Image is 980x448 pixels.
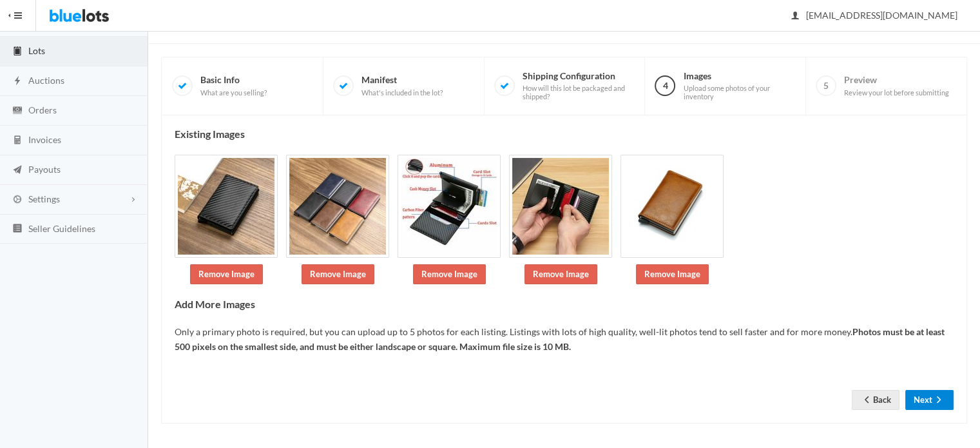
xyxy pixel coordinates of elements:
span: Seller Guidelines [28,223,95,234]
ion-icon: cash [11,105,24,117]
b: Photos must be at least 500 pixels on the smallest side, and must be either landscape or square. ... [175,326,945,352]
a: Remove Image [524,264,597,284]
span: 4 [655,75,675,96]
a: Remove Image [636,264,709,284]
ion-icon: person [789,10,802,23]
span: Shipping Configuration [523,70,635,101]
img: eb80acfb-3510-4f63-a8b0-9abf99529070-1754559865.jpg [509,155,612,258]
ion-icon: flash [11,75,24,88]
span: Payouts [28,164,61,175]
span: Lots [28,45,45,56]
span: Preview [844,74,949,97]
h4: Add More Images [175,298,954,310]
span: Orders [28,104,57,115]
img: aa4f52fa-bb86-4bb8-8460-37b49b95e1be-1754559865.jpg [398,155,501,258]
a: Remove Image [413,264,486,284]
a: Remove Image [190,264,263,284]
span: 5 [816,75,836,96]
img: d5110ffb-9de8-4941-852c-c304981b555d-1754559865.jpg [286,155,389,258]
span: Settings [28,193,60,204]
span: Upload some photos of your inventory [683,84,795,101]
span: What's included in the lot? [361,88,443,97]
button: Nextarrow forward [905,390,954,410]
img: 0de0a9a1-f6b3-4cbe-80d6-261d62a44e4b-1754559866.jpg [620,155,724,258]
span: What are you selling? [200,88,267,97]
span: Manifest [361,74,443,97]
img: 22459c1f-387f-4716-8dff-9e65020720d3-1754559864.jpg [175,155,278,258]
ion-icon: cog [11,194,24,206]
p: Only a primary photo is required, but you can upload up to 5 photos for each listing. Listings wi... [175,325,954,354]
ion-icon: arrow forward [932,394,945,407]
ion-icon: paper plane [11,164,24,177]
span: Auctions [28,75,64,86]
span: Invoices [28,134,61,145]
ion-icon: calculator [11,135,24,147]
span: How will this lot be packaged and shipped? [523,84,635,101]
ion-icon: list box [11,223,24,235]
ion-icon: arrow back [860,394,873,407]
span: [EMAIL_ADDRESS][DOMAIN_NAME] [792,10,957,21]
span: Review your lot before submitting [844,88,949,97]
span: Basic Info [200,74,267,97]
h4: Existing Images [175,128,954,140]
ion-icon: clipboard [11,46,24,58]
a: Remove Image [302,264,374,284]
span: Images [683,70,795,101]
a: arrow backBack [852,390,899,410]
